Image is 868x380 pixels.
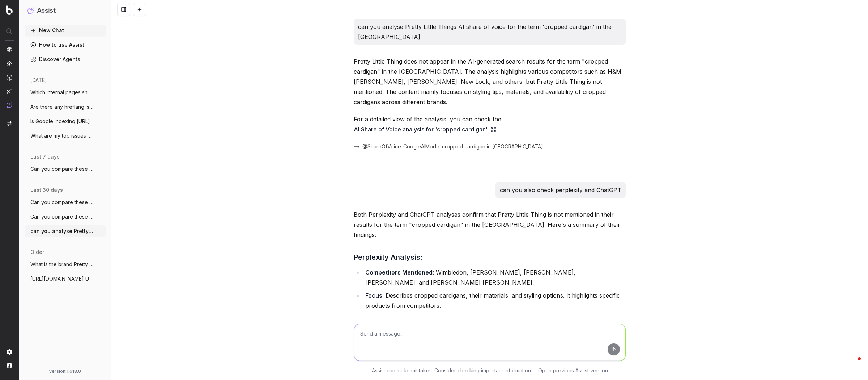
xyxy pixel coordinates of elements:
[25,211,106,223] button: Can you compare these two pages to under
[25,273,106,285] button: [URL][DOMAIN_NAME] U
[358,22,621,42] p: can you analyse Pretty Little Things AI share of voice for the term 'cropped cardigan' in the [GE...
[30,199,94,206] span: Can you compare these two pages to under
[7,88,12,94] img: Studio
[363,290,626,311] li: : Describes cropped cardigans, their materials, and styling options. It highlights specific produ...
[25,225,106,237] button: can you analyse Pretty Little Things AI
[7,47,12,52] img: Analytics
[30,77,47,84] span: [DATE]
[6,5,13,15] img: Botify logo
[25,39,106,51] a: How to use Assist
[25,25,106,36] button: New Chat
[37,6,56,16] h1: Assist
[7,349,12,355] img: Setting
[365,292,382,299] strong: Focus
[27,7,34,14] img: Assist
[30,153,60,160] span: last 7 days
[25,101,106,113] button: Are there any hreflang issues on the Pre
[30,249,44,256] span: older
[7,60,12,66] img: Intelligence
[30,132,94,139] span: What are my top issues concerning techni
[500,185,621,195] p: can you also check perplexity and ChatGPT
[538,367,608,374] a: Open previous Assist version
[365,314,441,324] a: View Perplexity Analysis
[7,363,12,368] img: My account
[7,121,12,126] img: Switch project
[30,103,94,111] span: Are there any hreflang issues on the Pre
[354,124,496,134] a: AI Share of Voice analysis for 'cropped cardigan'
[27,368,103,374] div: version: 1.618.0
[25,259,106,270] button: What is the brand Pretty Little Thing or
[363,267,626,288] li: : Wimbledon, [PERSON_NAME], [PERSON_NAME], [PERSON_NAME], and [PERSON_NAME] [PERSON_NAME].
[7,102,12,108] img: Assist
[843,355,861,373] iframe: Intercom live chat
[30,261,94,268] span: What is the brand Pretty Little Thing or
[25,87,106,98] button: Which internal pages should I link from
[25,116,106,127] button: Is Google indexing [URL]
[354,114,626,134] p: For a detailed view of the analysis, you can check the .
[30,165,94,173] span: Can you compare these two pages to under
[362,143,543,150] span: @ShareOfVoice-GoogleAIMode: cropped cardigan in [GEOGRAPHIC_DATA]
[7,74,12,81] img: Activation
[30,213,94,220] span: Can you compare these two pages to under
[25,53,106,65] a: Discover Agents
[354,56,626,107] p: Pretty Little Thing does not appear in the AI-generated search results for the term "cropped card...
[25,197,106,208] button: Can you compare these two pages to under
[25,130,106,142] button: What are my top issues concerning techni
[30,89,94,96] span: Which internal pages should I link from
[30,186,63,194] span: last 30 days
[354,143,552,150] button: @ShareOfVoice-GoogleAIMode: cropped cardigan in [GEOGRAPHIC_DATA]
[30,275,89,282] span: [URL][DOMAIN_NAME] U
[354,251,626,263] h3: Perplexity Analysis:
[354,210,626,240] p: Both Perplexity and ChatGPT analyses confirm that Pretty Little Thing is not mentioned in their r...
[365,269,433,276] strong: Competitors Mentioned
[25,163,106,175] button: Can you compare these two pages to under
[30,228,94,235] span: can you analyse Pretty Little Things AI
[372,367,532,374] p: Assist can make mistakes. Consider checking important information.
[27,6,103,16] button: Assist
[30,118,90,125] span: Is Google indexing [URL]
